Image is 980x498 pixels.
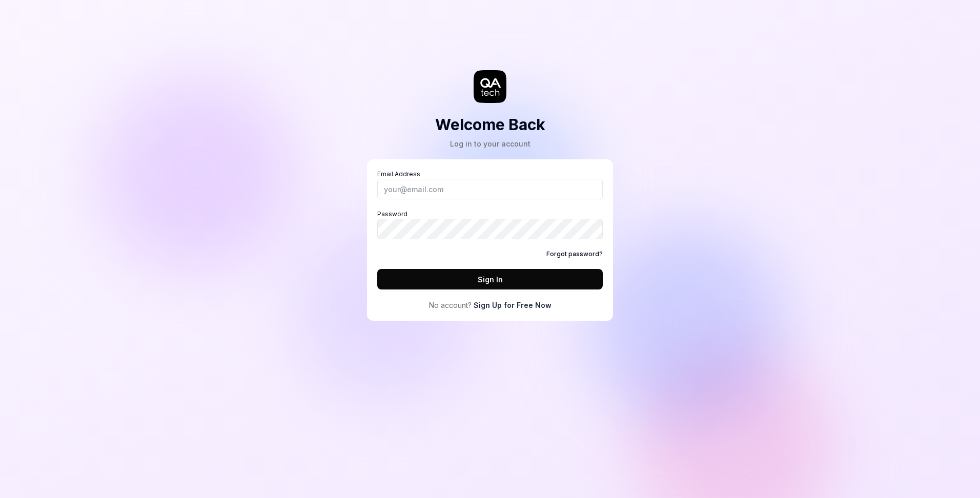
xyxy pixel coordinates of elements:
[435,113,545,136] h2: Welcome Back
[377,269,603,289] button: Sign In
[474,300,552,310] a: Sign Up for Free Now
[377,170,603,199] label: Email Address
[377,179,603,199] input: Email Address
[435,138,545,149] div: Log in to your account
[377,210,603,239] label: Password
[546,250,603,259] a: Forgot password?
[377,219,603,239] input: Password
[429,300,472,310] span: No account?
